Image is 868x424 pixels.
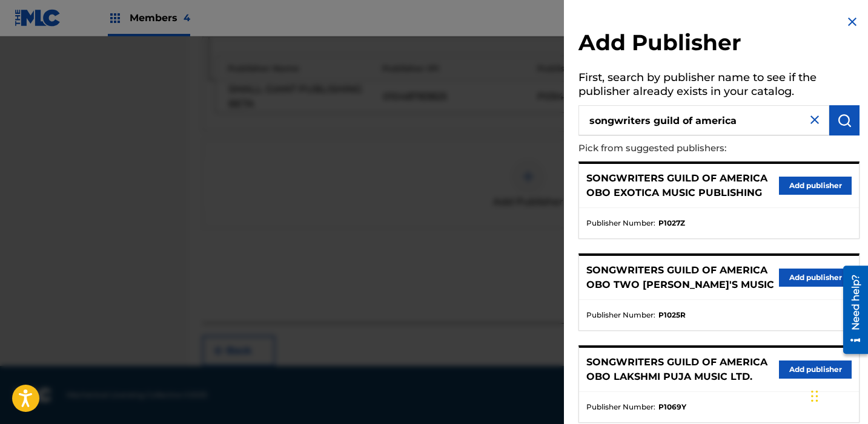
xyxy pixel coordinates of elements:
button: Add publisher [779,177,852,195]
span: 4 [184,12,190,24]
p: SONGWRITERS GUILD OF AMERICA OBO EXOTICA MUSIC PUBLISHING [586,171,779,200]
h5: First, search by publisher name to see if the publisher already exists in your catalog. [578,67,860,105]
iframe: Chat Widget [807,366,868,424]
span: Publisher Number : [586,402,655,413]
img: MLC Logo [15,9,61,27]
button: Add publisher [779,360,852,379]
strong: P1027Z [658,218,685,229]
img: close [807,113,822,127]
p: Pick from suggested publishers: [578,135,790,161]
strong: P1025R [658,310,686,321]
h2: Add Publisher [578,29,860,60]
div: Drag [811,378,818,414]
p: SONGWRITERS GUILD OF AMERICA OBO TWO [PERSON_NAME]'S MUSIC [586,263,779,292]
span: Publisher Number : [586,310,655,321]
img: Top Rightsholders [108,11,122,25]
span: Publisher Number : [586,218,655,229]
p: SONGWRITERS GUILD OF AMERICA OBO LAKSHMI PUJA MUSIC LTD. [586,355,779,384]
button: Add publisher [779,269,852,287]
span: Members [130,11,190,25]
img: Search Works [837,113,852,128]
iframe: Resource Center [834,261,868,358]
strong: P1069Y [658,402,686,413]
input: Search publisher's name [578,105,829,135]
